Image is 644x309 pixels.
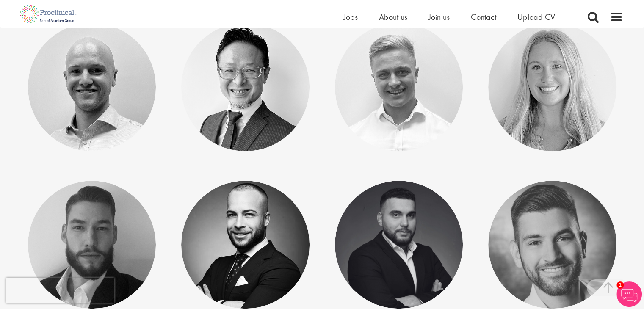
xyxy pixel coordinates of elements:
[428,11,450,22] a: Join us
[616,281,624,289] span: 1
[471,11,496,22] a: Contact
[6,278,114,303] iframe: reCAPTCHA
[517,11,555,22] a: Upload CV
[343,11,358,22] a: Jobs
[379,11,407,22] a: About us
[616,281,642,307] img: Chatbot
